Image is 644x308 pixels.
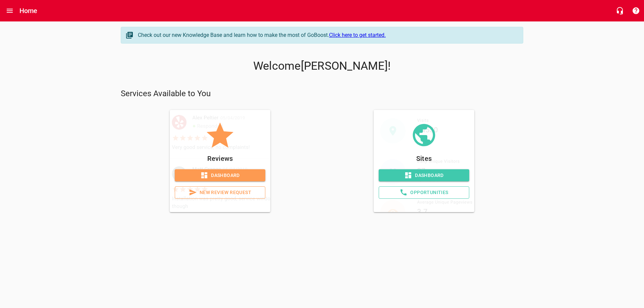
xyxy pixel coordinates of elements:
[19,5,38,16] h6: Home
[329,32,386,38] a: Click here to get started.
[384,171,464,180] span: Dashboard
[379,153,469,164] p: Sites
[121,88,523,99] p: Services Available to You
[180,171,260,180] span: Dashboard
[384,188,464,197] span: Opportunities
[175,186,265,199] a: New Review Request
[121,59,523,73] p: Welcome [PERSON_NAME] !
[379,169,469,182] a: Dashboard
[612,3,628,19] button: Live Chat
[138,31,516,39] div: Check out our new Knowledge Base and learn how to make the most of GoBoost.
[175,153,265,164] p: Reviews
[379,186,469,199] a: Opportunities
[180,188,260,197] span: New Review Request
[628,3,644,19] button: Support Portal
[2,3,18,19] button: Open drawer
[175,169,265,182] a: Dashboard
